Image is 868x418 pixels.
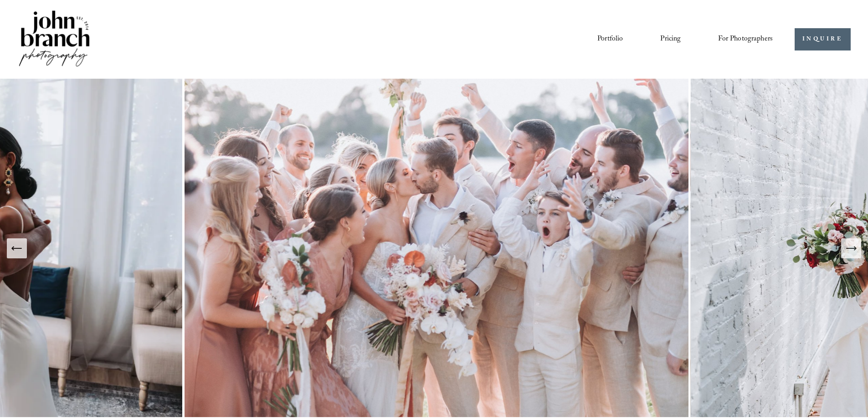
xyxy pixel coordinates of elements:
[17,9,91,70] img: John Branch IV Photography
[182,79,691,417] img: A wedding party celebrating outdoors, featuring a bride and groom kissing amidst cheering bridesm...
[841,238,861,258] button: Next Slide
[660,31,681,47] a: Pricing
[597,31,623,47] a: Portfolio
[795,28,851,50] a: INQUIRE
[7,238,27,258] button: Previous Slide
[718,31,773,47] a: folder dropdown
[718,32,773,46] span: For Photographers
